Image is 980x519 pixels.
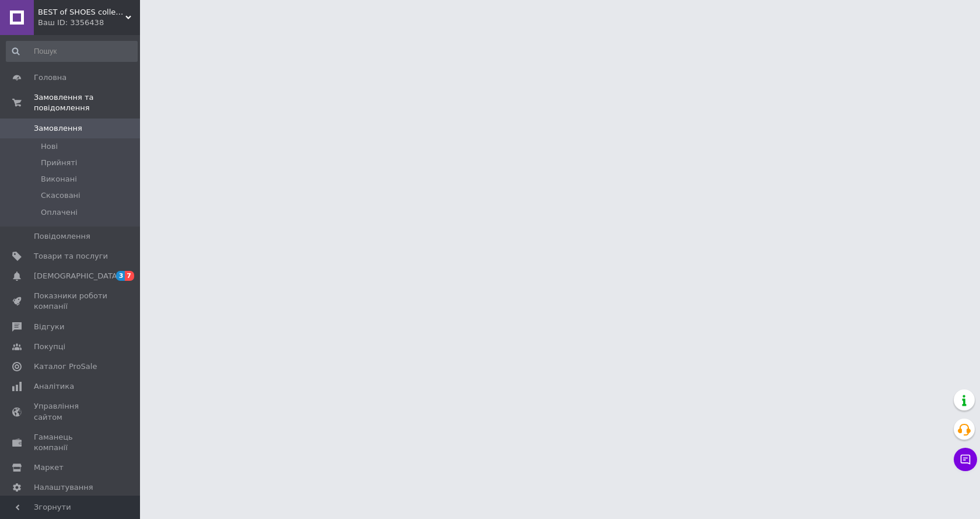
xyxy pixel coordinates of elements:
span: 3 [116,271,125,281]
span: Покупці [34,342,65,352]
span: Замовлення та повідомлення [34,92,140,113]
span: Скасовані [41,190,80,201]
input: Пошук [6,41,138,62]
span: Аналітика [34,381,74,392]
span: BEST of SHOES collection [38,7,125,18]
span: Показники роботи компанії [34,291,108,312]
span: Повідомлення [34,231,90,242]
span: Замовлення [34,123,82,134]
span: Виконані [41,174,77,184]
span: Відгуки [34,322,64,332]
span: Маркет [34,462,64,473]
span: Гаманець компанії [34,432,108,453]
span: Налаштування [34,482,93,493]
div: Ваш ID: 3356438 [38,18,140,28]
span: Товари та послуги [34,251,108,262]
span: Управління сайтом [34,401,108,422]
span: Головна [34,72,66,83]
span: 7 [125,271,134,281]
span: Нові [41,141,58,152]
span: Прийняті [41,158,77,168]
button: Чат з покупцем [954,448,977,471]
span: Каталог ProSale [34,361,97,372]
span: Оплачені [41,207,78,218]
span: [DEMOGRAPHIC_DATA] [34,271,120,281]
